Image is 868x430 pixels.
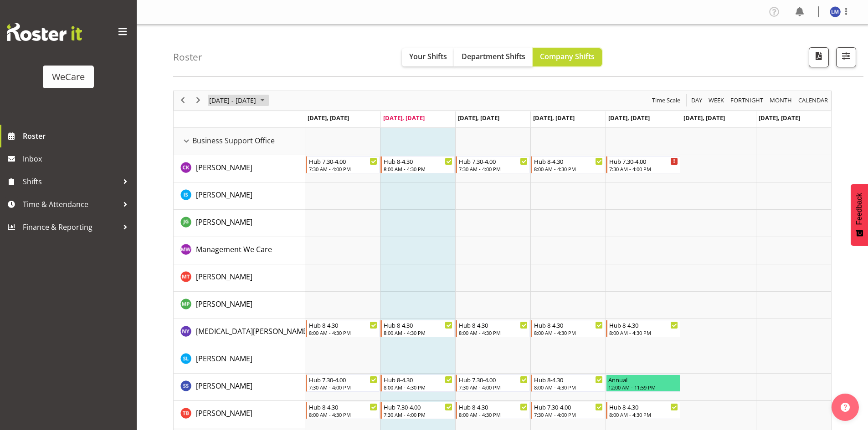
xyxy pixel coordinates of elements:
[836,47,856,67] button: Filter Shifts
[309,329,378,336] div: 8:00 AM - 4:30 PM
[173,52,202,62] h4: Roster
[206,91,270,110] div: October 06 - 12, 2025
[192,95,205,106] button: Next
[23,197,118,211] span: Time & Attendance
[459,411,528,418] div: 8:00 AM - 4:30 PM
[402,48,454,66] button: Your Shifts
[531,320,605,337] div: Nikita Yates"s event - Hub 8-4.30 Begin From Thursday, October 9, 2025 at 8:00:00 AM GMT+13:00 En...
[606,402,680,419] div: Tyla Boyd"s event - Hub 8-4.30 Begin From Friday, October 10, 2025 at 8:00:00 AM GMT+13:00 Ends A...
[459,375,528,384] div: Hub 7.30-4.00
[729,95,765,106] button: Fortnight
[797,95,829,106] span: calendar
[851,184,868,246] button: Feedback - Show survey
[380,374,455,392] div: Savita Savita"s event - Hub 8-4.30 Begin From Tuesday, October 7, 2025 at 8:00:00 AM GMT+13:00 En...
[456,156,530,173] div: Chloe Kim"s event - Hub 7.30-4.00 Begin From Wednesday, October 8, 2025 at 7:30:00 AM GMT+13:00 E...
[707,95,726,106] button: Timeline Week
[174,346,305,374] td: Sarah Lamont resource
[23,175,118,188] span: Shifts
[196,381,252,391] span: [PERSON_NAME]
[531,402,605,419] div: Tyla Boyd"s event - Hub 7.30-4.00 Begin From Thursday, October 9, 2025 at 7:30:00 AM GMT+13:00 En...
[384,320,452,329] div: Hub 8-4.30
[683,114,725,122] span: [DATE], [DATE]
[531,374,605,392] div: Savita Savita"s event - Hub 8-4.30 Begin From Thursday, October 9, 2025 at 8:00:00 AM GMT+13:00 E...
[606,320,680,337] div: Nikita Yates"s event - Hub 8-4.30 Begin From Friday, October 10, 2025 at 8:00:00 AM GMT+13:00 End...
[540,51,595,61] span: Company Shifts
[729,95,764,106] span: Fortnight
[384,411,452,418] div: 7:30 AM - 4:00 PM
[306,156,380,173] div: Chloe Kim"s event - Hub 7.30-4.00 Begin From Monday, October 6, 2025 at 7:30:00 AM GMT+13:00 Ends...
[196,353,252,364] a: [PERSON_NAME]
[174,182,305,210] td: Isabel Simcox resource
[196,217,252,227] span: [PERSON_NAME]
[383,114,425,122] span: [DATE], [DATE]
[690,95,704,106] button: Timeline Day
[306,374,380,392] div: Savita Savita"s event - Hub 7.30-4.00 Begin From Monday, October 6, 2025 at 7:30:00 AM GMT+13:00 ...
[196,299,252,309] span: [PERSON_NAME]
[174,128,305,155] td: Business Support Office resource
[177,95,189,106] button: Previous
[23,220,118,234] span: Finance & Reporting
[196,162,252,173] a: [PERSON_NAME]
[531,156,605,173] div: Chloe Kim"s event - Hub 8-4.30 Begin From Thursday, October 9, 2025 at 8:00:00 AM GMT+13:00 Ends ...
[534,375,603,384] div: Hub 8-4.30
[174,292,305,319] td: Millie Pumphrey resource
[196,408,252,419] a: [PERSON_NAME]
[456,402,530,419] div: Tyla Boyd"s event - Hub 8-4.30 Begin From Wednesday, October 8, 2025 at 8:00:00 AM GMT+13:00 Ends...
[190,91,206,110] div: next period
[380,402,455,419] div: Tyla Boyd"s event - Hub 7.30-4.00 Begin From Tuesday, October 7, 2025 at 7:30:00 AM GMT+13:00 End...
[380,320,455,337] div: Nikita Yates"s event - Hub 8-4.30 Begin From Tuesday, October 7, 2025 at 8:00:00 AM GMT+13:00 End...
[174,401,305,428] td: Tyla Boyd resource
[196,298,252,309] a: [PERSON_NAME]
[534,402,603,411] div: Hub 7.30-4.00
[196,189,252,200] a: [PERSON_NAME]
[534,157,603,166] div: Hub 8-4.30
[459,165,528,172] div: 7:30 AM - 4:00 PM
[196,271,252,282] a: [PERSON_NAME]
[454,48,533,66] button: Department Shifts
[174,210,305,237] td: Janine Grundler resource
[174,319,305,346] td: Nikita Yates resource
[759,114,800,122] span: [DATE], [DATE]
[456,374,530,392] div: Savita Savita"s event - Hub 7.30-4.00 Begin From Wednesday, October 8, 2025 at 7:30:00 AM GMT+13:...
[306,320,380,337] div: Nikita Yates"s event - Hub 8-4.30 Begin From Monday, October 6, 2025 at 8:00:00 AM GMT+13:00 Ends...
[459,329,528,336] div: 8:00 AM - 4:30 PM
[384,165,452,172] div: 8:00 AM - 4:30 PM
[534,411,603,418] div: 7:30 AM - 4:00 PM
[708,95,725,106] span: Week
[174,155,305,182] td: Chloe Kim resource
[534,384,603,391] div: 8:00 AM - 4:30 PM
[768,95,794,106] button: Timeline Month
[534,165,603,172] div: 8:00 AM - 4:30 PM
[380,156,455,173] div: Chloe Kim"s event - Hub 8-4.30 Begin From Tuesday, October 7, 2025 at 8:00:00 AM GMT+13:00 Ends A...
[609,329,678,336] div: 8:00 AM - 4:30 PM
[830,6,841,17] img: lainie-montgomery10478.jpg
[384,402,452,411] div: Hub 7.30-4.00
[384,329,452,336] div: 8:00 AM - 4:30 PM
[309,157,378,166] div: Hub 7.30-4.00
[192,135,275,146] span: Business Support Office
[459,384,528,391] div: 7:30 AM - 4:00 PM
[309,411,378,418] div: 8:00 AM - 4:30 PM
[855,193,863,225] span: Feedback
[309,320,378,329] div: Hub 8-4.30
[809,47,829,67] button: Download a PDF of the roster according to the set date range.
[609,165,678,172] div: 7:30 AM - 4:00 PM
[456,320,530,337] div: Nikita Yates"s event - Hub 8-4.30 Begin From Wednesday, October 8, 2025 at 8:00:00 AM GMT+13:00 E...
[769,95,793,106] span: Month
[196,326,309,337] a: [MEDICAL_DATA][PERSON_NAME]
[308,114,349,122] span: [DATE], [DATE]
[196,244,272,255] a: Management We Care
[459,157,528,166] div: Hub 7.30-4.00
[196,380,252,391] a: [PERSON_NAME]
[458,114,499,122] span: [DATE], [DATE]
[174,237,305,264] td: Management We Care resource
[608,384,678,391] div: 12:00 AM - 11:59 PM
[651,95,681,106] span: Time Scale
[609,157,678,166] div: Hub 7.30-4.00
[690,95,703,106] span: Day
[606,156,680,173] div: Chloe Kim"s event - Hub 7.30-4.00 Begin From Friday, October 10, 2025 at 7:30:00 AM GMT+13:00 End...
[196,354,252,364] span: [PERSON_NAME]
